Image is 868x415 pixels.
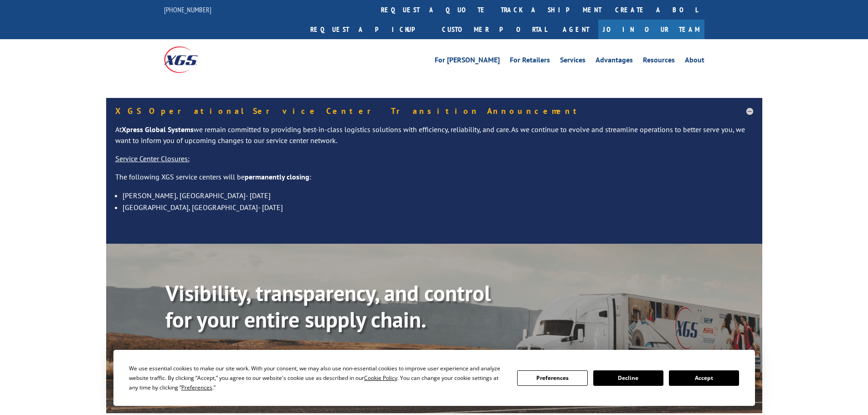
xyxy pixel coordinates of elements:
[517,370,587,386] button: Preferences
[685,56,704,67] a: About
[554,20,598,39] a: Agent
[245,172,309,181] strong: permanently closing
[303,20,435,39] a: Request a pickup
[181,384,212,391] span: Preferences
[113,350,755,406] div: Cookie Consent Prompt
[435,56,500,67] a: For [PERSON_NAME]
[435,20,554,39] a: Customer Portal
[123,190,753,201] li: [PERSON_NAME], [GEOGRAPHIC_DATA]- [DATE]
[115,172,753,190] p: The following XGS service centers will be :
[165,279,491,333] b: Visibility, transparency, and control for your entire supply chain.
[123,201,753,213] li: [GEOGRAPHIC_DATA], [GEOGRAPHIC_DATA]- [DATE]
[593,370,663,386] button: Decline
[115,107,753,115] h5: XGS Operational Service Center Transition Announcement
[122,125,194,134] strong: Xpress Global Systems
[164,5,211,14] a: [PHONE_NUMBER]
[115,124,753,154] p: At we remain committed to providing best-in-class logistics solutions with efficiency, reliabilit...
[115,154,190,163] u: Service Center Closures:
[560,56,586,67] a: Services
[510,56,550,67] a: For Retailers
[364,374,397,382] span: Cookie Policy
[129,364,506,392] div: We use essential cookies to make our site work. With your consent, we may also use non-essential ...
[598,20,704,39] a: Join Our Team
[669,370,739,386] button: Accept
[596,56,633,67] a: Advantages
[643,56,675,67] a: Resources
